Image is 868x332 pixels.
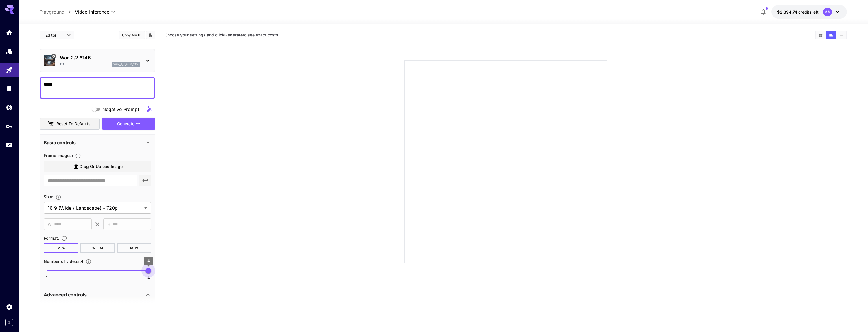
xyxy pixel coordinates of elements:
[117,243,152,253] button: MOV
[102,106,139,113] span: Negative Prompt
[107,221,110,228] span: H
[44,259,83,264] span: Number of videos : 4
[73,153,83,159] button: Upload frame images.
[6,123,13,130] div: API Keys
[44,161,151,173] label: Drag or upload image
[224,32,243,37] b: Generate
[815,31,847,39] div: Show media in grid viewShow media in video viewShow media in list view
[836,31,846,39] button: Show media in list view
[165,32,279,37] span: Choose your settings and click to see exact costs.
[46,275,47,281] span: 1
[816,31,826,39] button: Show media in grid view
[44,194,53,199] span: Size :
[59,235,69,241] button: Choose the file format for the output video.
[51,54,56,59] button: Verified working
[45,32,63,38] span: Editor
[80,163,123,170] span: Drag or upload image
[148,32,153,38] button: Add to library
[777,10,798,14] span: $2,394.74
[44,136,151,150] div: Basic controls
[44,236,59,241] span: Format :
[83,259,94,265] button: Specify how many videos to generate in a single request. Each video generation will be charged se...
[40,8,64,15] a: Playground
[48,221,52,228] span: W
[6,303,13,311] div: Settings
[60,62,64,67] p: 2.2
[6,48,13,55] div: Models
[102,118,155,130] button: Generate
[6,104,13,111] div: Wallet
[44,153,73,158] span: Frame Images :
[48,204,142,211] span: 16:9 (Wide / Landscape) - 720p
[147,258,150,263] span: 4
[80,243,115,253] button: WEBM
[40,8,75,15] nav: breadcrumb
[147,275,150,281] span: 4
[798,10,819,14] span: credits left
[823,8,832,16] div: AA
[777,9,819,15] div: $2,394.73734
[75,8,109,15] span: Video Inference
[53,194,64,200] button: Adjust the dimensions of the generated image by specifying its width and height in pixels, or sel...
[771,5,847,19] button: $2,394.73734AA
[5,319,13,326] button: Expand sidebar
[44,139,76,146] p: Basic controls
[44,243,78,253] button: MP4
[119,31,145,39] button: Copy AIR ID
[117,120,134,128] span: Generate
[113,62,138,67] p: wan_2_2_a14b_t2v
[6,85,13,92] div: Library
[40,118,100,130] button: Reset to defaults
[826,31,836,39] button: Show media in video view
[44,52,151,69] div: Verified workingWan 2.2 A14B2.2wan_2_2_a14b_t2v
[6,29,13,36] div: Home
[6,141,13,149] div: Usage
[44,291,87,298] p: Advanced controls
[44,288,151,302] div: Advanced controls
[6,67,13,74] div: Playground
[60,54,140,61] p: Wan 2.2 A14B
